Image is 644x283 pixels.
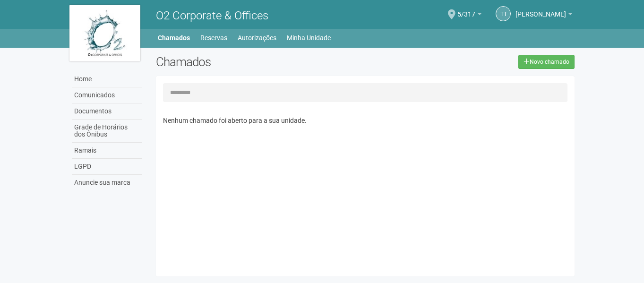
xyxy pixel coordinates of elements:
a: Minha Unidade [287,31,331,44]
span: 5/317 [457,1,475,18]
img: logo.jpg [69,5,140,61]
a: [PERSON_NAME] [515,12,572,19]
a: Home [72,71,142,87]
a: Reservas [200,31,227,44]
h2: Chamados [156,55,322,69]
a: Autorizações [238,31,276,44]
span: O2 Corporate & Offices [156,9,268,22]
a: 5/317 [457,12,481,19]
a: TT [496,6,511,21]
a: Chamados [158,31,190,44]
p: Nenhum chamado foi aberto para a sua unidade. [163,116,568,125]
a: Grade de Horários dos Ônibus [72,120,142,143]
a: Ramais [72,143,142,159]
a: Comunicados [72,87,142,103]
span: Thiago Tomaz Botelho [515,1,566,18]
a: Anuncie sua marca [72,175,142,190]
a: Novo chamado [518,55,575,69]
a: LGPD [72,159,142,175]
a: Documentos [72,103,142,120]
